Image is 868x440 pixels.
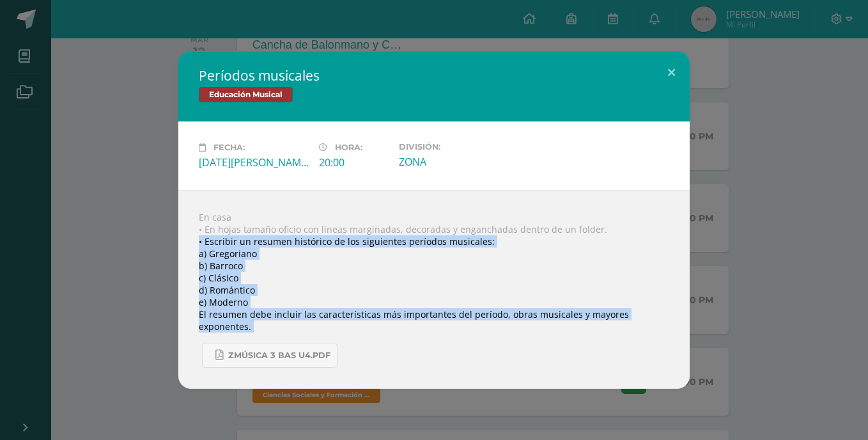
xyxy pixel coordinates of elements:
div: En casa • En hojas tamaño oficio con líneas marginadas, decoradas y enganchadas dentro de un fold... [178,190,690,389]
label: División: [399,142,509,152]
span: Educación Musical [199,87,293,102]
div: [DATE][PERSON_NAME] [199,155,309,169]
a: Zmúsica 3 Bas U4.pdf [202,343,337,368]
h2: Períodos musicales [199,67,669,84]
span: Zmúsica 3 Bas U4.pdf [228,350,330,361]
button: Close (Esc) [653,51,690,95]
div: 20:00 [319,155,389,169]
span: Fecha: [213,143,245,152]
span: Hora: [335,143,362,152]
div: ZONA [399,155,509,169]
